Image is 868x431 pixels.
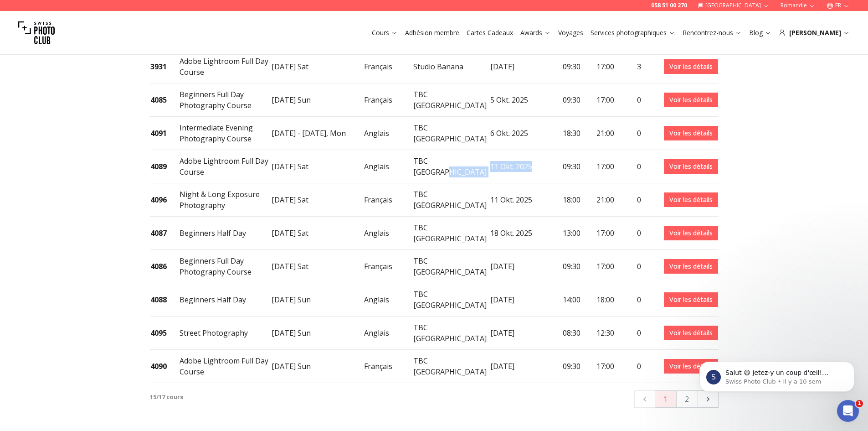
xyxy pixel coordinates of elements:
td: [DATE] Sat [271,250,364,283]
a: Voir les détails [664,93,718,107]
td: Studio Banana [413,50,490,83]
a: Awards [520,28,551,37]
td: TBC [GEOGRAPHIC_DATA] [413,250,490,283]
td: TBC [GEOGRAPHIC_DATA] [413,217,490,250]
iframe: Intercom live chat [837,400,859,422]
td: Adobe Lightroom Full Day Course [179,50,272,83]
td: 0 [627,117,641,150]
td: [DATE] Sun [271,317,364,350]
td: 4089 [150,150,179,183]
td: Street Photography [179,317,272,350]
td: 18:30 [562,117,596,150]
button: Adhésion membre [401,26,463,39]
td: 0 [627,83,641,117]
a: Voir les détails [664,259,718,274]
td: 11 Okt. 2025 [490,150,562,183]
td: 0 [627,350,641,383]
td: 5 Okt. 2025 [490,83,562,117]
td: Français [364,183,413,217]
td: 4090 [150,350,179,383]
b: 15 / 17 cours [150,393,183,401]
td: 09:30 [562,50,596,83]
a: Voir les détails [664,226,718,240]
td: 08:30 [562,317,596,350]
a: Voir les détails [664,292,718,307]
td: 0 [627,250,641,283]
td: [DATE] [490,350,562,383]
td: 4085 [150,83,179,117]
a: Voir les détails [664,126,718,140]
td: [DATE] Sun [271,350,364,383]
td: 13:00 [562,217,596,250]
td: [DATE] Sat [271,217,364,250]
button: Rencontrez-nous [679,26,745,39]
td: Beginners Half Day [179,283,272,317]
td: [DATE] Sun [271,283,364,317]
td: 3931 [150,50,179,83]
td: TBC [GEOGRAPHIC_DATA] [413,317,490,350]
td: [DATE] [490,50,562,83]
td: Français [364,83,413,117]
td: 21:00 [596,183,627,217]
button: Cours [368,26,401,39]
a: 058 51 00 270 [651,2,687,9]
td: 0 [627,317,641,350]
td: Anglais [364,283,413,317]
a: Adhésion membre [405,28,459,37]
td: 4086 [150,250,179,283]
td: [DATE] [490,250,562,283]
td: 4091 [150,117,179,150]
td: 17:00 [596,350,627,383]
td: [DATE] [490,317,562,350]
td: Adobe Lightroom Full Day Course [179,350,272,383]
div: [PERSON_NAME] [779,28,850,37]
a: Cartes Cadeaux [467,28,513,37]
td: 6 Okt. 2025 [490,117,562,150]
td: [DATE] - [DATE], Mon [271,117,364,150]
td: Français [364,50,413,83]
a: Voir les détails [664,326,718,340]
td: Anglais [364,150,413,183]
td: 09:30 [562,350,596,383]
td: 18:00 [562,183,596,217]
td: 0 [627,283,641,317]
td: 09:30 [562,83,596,117]
button: Awards [517,26,555,39]
td: [DATE] Sat [271,150,364,183]
td: Français [364,250,413,283]
td: 18:00 [596,283,627,317]
a: Cours [372,28,398,37]
td: 0 [627,183,641,217]
td: TBC [GEOGRAPHIC_DATA] [413,83,490,117]
td: Anglais [364,217,413,250]
a: Voyages [558,28,583,37]
td: 0 [627,217,641,250]
td: Beginners Half Day [179,217,272,250]
td: Adobe Lightroom Full Day Course [179,150,272,183]
a: Voir les détails [664,159,718,174]
td: Night & Long Exposure Photography [179,183,272,217]
td: TBC [GEOGRAPHIC_DATA] [413,283,490,317]
td: [DATE] Sun [271,83,364,117]
td: 4096 [150,183,179,217]
button: 2 [676,390,698,408]
td: 11 Okt. 2025 [490,183,562,217]
iframe: Intercom notifications message [686,343,868,406]
a: Voir les détails [664,192,718,207]
button: 1 [655,390,677,408]
td: 17:00 [596,250,627,283]
td: 09:30 [562,150,596,183]
td: 4088 [150,283,179,317]
button: Blog [745,26,775,39]
td: 12:30 [596,317,627,350]
button: Voyages [555,26,587,39]
td: [DATE] [490,283,562,317]
img: Swiss photo club [18,15,55,51]
td: 18 Okt. 2025 [490,217,562,250]
td: 3 [627,50,641,83]
td: [DATE] Sat [271,183,364,217]
a: Rencontrez-nous [683,28,742,37]
td: Beginners Full Day Photography Course [179,83,272,117]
